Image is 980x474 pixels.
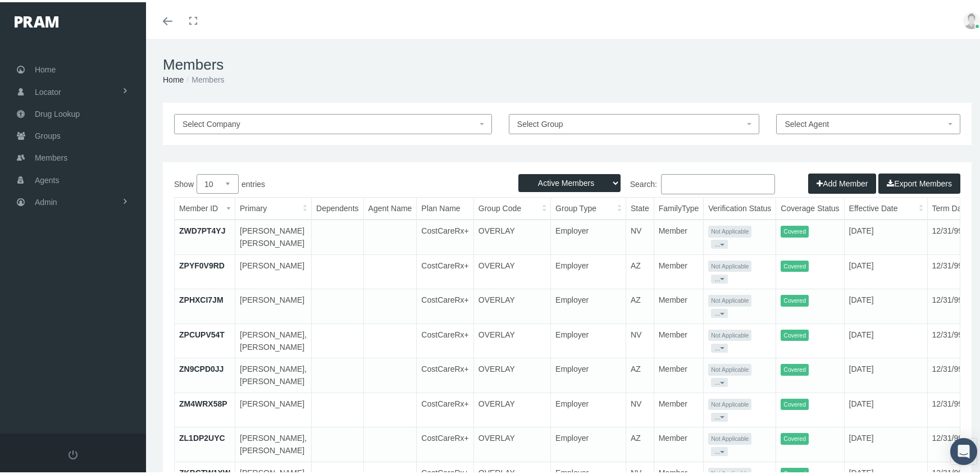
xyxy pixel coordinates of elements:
span: Covered [781,396,809,408]
th: Coverage Status [776,195,844,217]
th: State [626,195,654,217]
span: Locator [35,79,61,101]
button: Export Members [878,171,960,192]
td: AZ [626,287,654,322]
td: Employer [551,425,626,460]
img: user-placeholder.jpg [963,10,980,27]
td: [PERSON_NAME] [235,287,312,322]
td: Member [654,321,704,356]
td: OVERLAY [473,425,550,460]
button: ... [711,272,728,281]
td: [PERSON_NAME] [PERSON_NAME] [235,217,312,252]
td: Member [654,425,704,460]
th: Primary: activate to sort column ascending [235,195,312,217]
td: Employer [551,252,626,287]
td: CostCareRx+ [417,390,473,425]
img: PRAM_20_x_78.png [15,14,58,25]
td: CostCareRx+ [417,287,473,322]
td: Member [654,217,704,252]
td: [DATE] [844,321,927,356]
span: Covered [781,362,809,373]
td: [DATE] [844,287,927,322]
td: OVERLAY [473,356,550,391]
td: [PERSON_NAME] [235,390,312,425]
th: Agent Name [363,195,417,217]
th: Effective Date: activate to sort column ascending [844,195,927,217]
span: Drug Lookup [35,101,80,122]
span: Select Company [183,117,240,126]
button: ... [711,445,728,454]
td: [DATE] [844,390,927,425]
span: Not Applicable [708,224,751,235]
span: Not Applicable [708,431,751,443]
span: Covered [781,224,809,235]
label: Search: [567,172,775,192]
span: Not Applicable [708,327,751,339]
td: OVERLAY [473,217,550,252]
span: Home [35,57,56,78]
span: Not Applicable [708,362,751,373]
li: Members [184,71,224,84]
td: AZ [626,252,654,287]
input: Search: [661,172,775,192]
td: [PERSON_NAME], [PERSON_NAME] [235,321,312,356]
td: Member [654,356,704,391]
span: Covered [781,293,809,304]
td: Employer [551,287,626,322]
th: Verification Status [704,195,776,217]
a: ZWD7PT4YJ [179,224,225,233]
h1: Members [163,54,972,71]
a: Home [163,73,184,82]
button: ... [711,238,728,247]
div: Open Intercom Messenger [950,436,977,463]
button: Add Member [808,171,876,192]
a: ZPHXCI7JM [179,293,224,302]
td: [PERSON_NAME] [235,252,312,287]
th: Plan Name [417,195,473,217]
td: Member [654,287,704,322]
td: OVERLAY [473,252,550,287]
span: Admin [35,189,57,211]
td: CostCareRx+ [417,356,473,391]
th: FamilyType [654,195,704,217]
a: ZPYF0V9RD [179,259,225,268]
td: CostCareRx+ [417,321,473,356]
select: Showentries [197,172,239,192]
span: Not Applicable [708,258,751,270]
td: CostCareRx+ [417,252,473,287]
button: ... [711,307,728,316]
td: OVERLAY [473,287,550,322]
a: ZN9CPD0JJ [179,362,224,371]
td: AZ [626,425,654,460]
th: Group Type: activate to sort column ascending [551,195,626,217]
td: NV [626,217,654,252]
td: [DATE] [844,356,927,391]
button: ... [711,376,728,385]
td: OVERLAY [473,321,550,356]
span: Covered [781,327,809,339]
th: Member ID: activate to sort column ascending [175,195,235,217]
td: Employer [551,321,626,356]
td: NV [626,321,654,356]
td: CostCareRx+ [417,217,473,252]
td: Employer [551,217,626,252]
td: NV [626,390,654,425]
td: AZ [626,356,654,391]
span: Covered [781,431,809,443]
a: ZM4WRX58P [179,397,227,406]
label: Show entries [174,172,567,192]
td: OVERLAY [473,390,550,425]
th: Group Code: activate to sort column ascending [473,195,550,217]
a: ZPCUPV54T [179,328,225,337]
td: Employer [551,356,626,391]
span: Select Group [517,117,563,126]
button: ... [711,411,728,420]
td: [DATE] [844,217,927,252]
span: Not Applicable [708,293,751,304]
span: Covered [781,258,809,270]
button: ... [711,341,728,350]
td: Member [654,252,704,287]
a: ZL1DP2UYC [179,431,225,440]
td: CostCareRx+ [417,425,473,460]
td: Member [654,390,704,425]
